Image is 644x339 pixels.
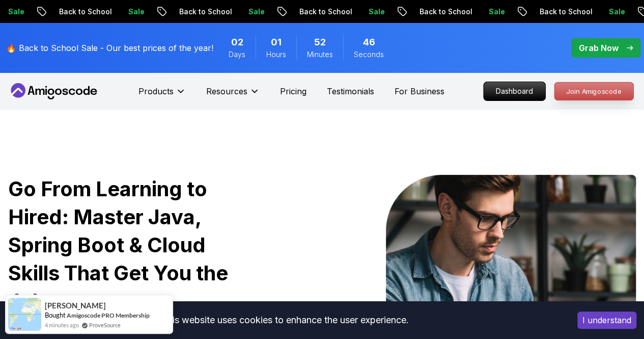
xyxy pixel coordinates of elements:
button: Resources [206,85,260,106]
a: Join Amigoscode [554,82,634,100]
span: Minutes [307,49,333,60]
button: Accept cookies [577,311,636,329]
p: Grab Now [579,42,619,54]
p: 🔥 Back to School Sale - Our best prices of the year! [6,42,213,54]
p: Resources [206,85,247,97]
span: Job [8,289,45,314]
span: Seconds [354,49,384,60]
span: [PERSON_NAME] [45,301,106,310]
span: 1 Hours [271,35,282,49]
a: ProveSource [89,321,121,329]
p: Sale [120,7,152,17]
span: Bought [45,311,66,319]
a: Dashboard [483,82,546,101]
p: Back to School [411,7,480,17]
p: Sale [600,7,633,17]
span: 4 minutes ago [45,321,79,329]
p: Back to School [531,7,600,17]
img: provesource social proof notification image [8,298,41,331]
p: Back to School [291,7,360,17]
p: Sale [480,7,513,17]
span: Days [229,49,245,60]
span: 52 Minutes [314,35,326,49]
p: Join Amigoscode [554,83,633,100]
div: This website uses cookies to enhance the user experience. [8,309,562,331]
p: Sale [240,7,272,17]
a: Testimonials [327,85,374,97]
p: Back to School [171,7,240,17]
span: 46 Seconds [363,35,375,49]
p: Sale [360,7,393,17]
h1: Go From Learning to Hired: Master Java, Spring Boot & Cloud Skills That Get You the [8,175,260,315]
a: Pricing [280,85,306,97]
p: Dashboard [484,82,545,100]
a: For Business [395,85,444,97]
p: Products [138,85,174,97]
p: Back to School [50,7,120,17]
span: Hours [266,49,286,60]
button: Products [138,85,186,106]
a: Amigoscode PRO Membership [67,311,150,319]
span: 2 Days [231,35,243,49]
